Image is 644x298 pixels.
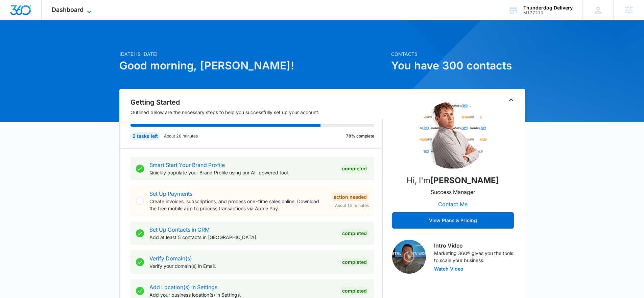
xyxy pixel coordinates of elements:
p: Quickly populate your Brand Profile using our AI-powered tool. [149,169,335,176]
p: Hi, I'm [407,174,499,187]
p: Marketing 360® gives you the tools to scale your business. [434,250,514,264]
div: Domain Overview [26,40,61,44]
span: Dashboard [52,6,84,13]
span: About 15 minutes [335,203,369,209]
div: 2 tasks left [130,132,160,140]
button: Watch Video [434,267,463,271]
img: logo_orange.svg [11,11,16,16]
img: website_grey.svg [11,18,16,23]
p: Contacts [391,50,525,58]
div: Completed [340,165,369,173]
div: Keywords by Traffic [75,40,114,44]
img: Intro Video [392,240,426,274]
p: Add at least 5 contacts in [GEOGRAPHIC_DATA]. [149,234,335,241]
p: 78% complete [346,133,374,139]
button: Contact Me [431,196,474,212]
h3: Intro Video [434,241,514,250]
a: Set Up Payments [149,190,192,197]
button: View Plans & Pricing [392,212,514,229]
div: Completed [340,258,369,266]
img: tab_domain_overview_orange.svg [18,39,24,45]
h1: You have 300 contacts [391,58,525,74]
div: account name [523,5,573,10]
h1: Good morning, [PERSON_NAME]! [119,58,387,74]
p: Verify your domain(s) in Email. [149,262,335,270]
img: tab_keywords_by_traffic_grey.svg [67,39,73,45]
div: account id [523,10,573,15]
img: Christian Kellogg [419,101,487,169]
a: Smart Start Your Brand Profile [149,162,225,168]
p: Success Manager [431,188,475,196]
a: Set Up Contacts in CRM [149,226,210,233]
p: [DATE] is [DATE] [119,50,387,58]
h2: Getting Started [130,97,383,107]
div: Completed [340,229,369,237]
div: Action Needed [332,193,369,201]
p: Outlined below are the necessary steps to help you successfully set up your account. [130,109,383,116]
strong: [PERSON_NAME] [430,175,499,185]
p: About 20 minutes [164,133,198,139]
p: Create invoices, subscriptions, and process one-time sales online. Download the free mobile app t... [149,198,326,212]
a: Verify Domain(s) [149,255,192,262]
a: Add Location(s) in Settings [149,284,217,291]
button: Toggle Collapse [507,96,515,104]
div: Completed [340,287,369,295]
div: v 4.0.25 [19,11,33,16]
div: Domain: [DOMAIN_NAME] [18,18,74,23]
